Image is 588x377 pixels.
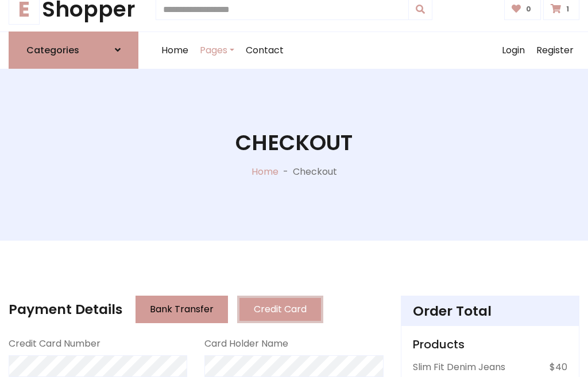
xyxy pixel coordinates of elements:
[9,301,122,317] h4: Payment Details
[278,165,293,179] p: -
[413,303,567,319] h4: Order Total
[26,45,79,56] h6: Categories
[204,337,288,351] label: Card Holder Name
[531,32,579,69] a: Register
[413,337,567,351] h5: Products
[9,337,100,351] label: Credit Card Number
[235,130,353,156] h1: Checkout
[496,32,531,69] a: Login
[9,32,138,69] a: Categories
[550,360,567,374] p: $40
[136,296,228,323] button: Bank Transfer
[413,360,505,374] p: Slim Fit Denim Jeans
[240,32,289,69] a: Contact
[293,165,337,179] p: Checkout
[523,4,534,14] span: 0
[237,296,323,323] button: Credit Card
[156,32,194,69] a: Home
[194,32,240,69] a: Pages
[563,4,572,14] span: 1
[252,165,278,178] a: Home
